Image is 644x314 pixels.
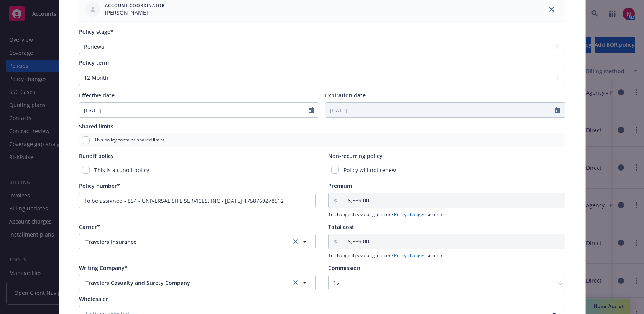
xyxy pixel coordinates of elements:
[79,92,115,99] span: Effective date
[328,211,565,218] span: To change this value, go to the section
[79,234,316,249] button: Travelers Insuranceclear selection
[79,152,114,159] span: Runoff policy
[79,123,113,130] span: Shared limits
[547,5,556,14] a: close
[555,107,560,113] svg: Calendar
[79,264,128,271] span: Writing Company*
[79,133,565,147] div: This policy contains shared limits
[85,279,279,287] span: Travelers Casualty and Surety Company
[328,264,360,271] span: Commission
[79,28,113,35] span: Policy stage*
[343,234,565,249] input: 0.00
[325,103,555,117] input: MM/DD/YYYY
[85,238,279,246] span: Travelers Insurance
[79,163,316,177] div: This is a runoff policy
[328,152,383,159] span: Non-recurring policy
[394,211,426,218] a: Policy changes
[328,182,352,189] span: Premium
[309,107,314,113] svg: Calendar
[79,275,316,290] button: Travelers Casualty and Surety Companyclear selection
[394,252,426,259] a: Policy changes
[79,103,309,117] input: MM/DD/YYYY
[557,279,562,287] span: %
[79,182,120,189] span: Policy number*
[105,2,165,8] span: Account Coordinator
[105,8,165,16] span: [PERSON_NAME]
[79,223,100,230] span: Carrier*
[79,295,108,302] span: Wholesaler
[325,92,366,99] span: Expiration date
[291,237,300,246] a: clear selection
[328,163,565,177] div: Policy will not renew
[343,193,565,208] input: 0.00
[291,278,300,287] a: clear selection
[328,252,565,259] span: To change this value, go to the section
[79,59,109,66] span: Policy term
[328,223,354,230] span: Total cost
